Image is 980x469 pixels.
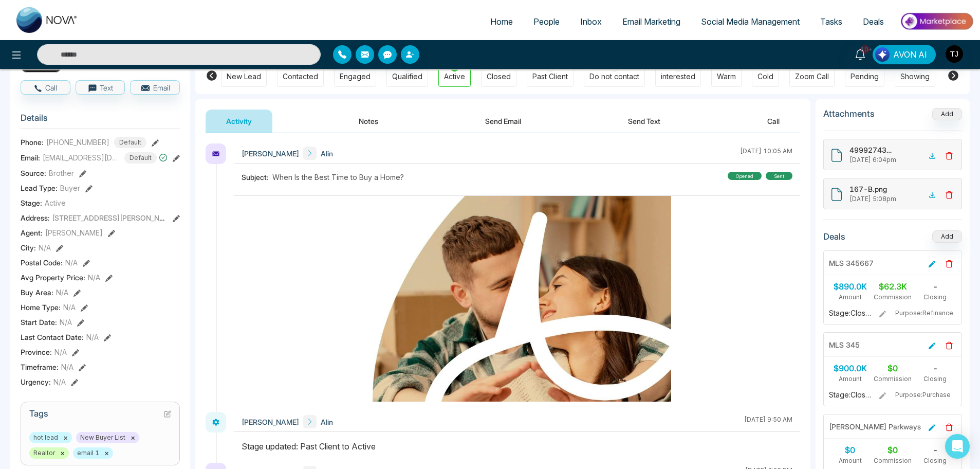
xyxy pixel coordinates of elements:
span: Start Date : [21,317,57,328]
button: Send Email [465,110,542,133]
span: N/A [56,287,68,298]
span: Social Media Management [701,16,800,27]
span: Home [490,16,513,27]
span: New Buyer List [76,432,139,443]
span: Stage: Closed 2025 [829,390,872,400]
span: email 1 [73,447,113,459]
span: Source: [21,168,46,178]
span: Email: [21,152,40,163]
div: Pending [850,71,879,82]
button: Text [76,80,125,95]
span: Inbox [580,16,602,27]
span: Active [45,197,66,208]
div: sent [766,172,792,180]
span: N/A [61,362,73,372]
span: Buy Area : [21,287,53,298]
div: $900.0K [829,362,872,374]
span: Purpose: Purchase [895,390,955,400]
span: Timeframe : [21,362,59,372]
div: [DATE] 9:50 AM [744,415,792,428]
span: Buyer [60,183,80,193]
div: $62.3K [872,280,914,293]
button: Activity [206,110,272,133]
h3: Details [21,113,180,129]
span: Add [932,109,962,118]
div: Opened [728,172,762,180]
span: Default [124,152,157,164]
button: × [63,433,68,442]
a: Deals [853,12,894,31]
div: Closing [914,293,956,302]
button: AVON AI [873,45,936,64]
div: Amount [829,293,872,302]
div: Open Intercom Messenger [945,434,970,459]
div: interested [661,71,695,82]
a: People [523,12,570,31]
span: Default [114,137,146,148]
span: N/A [54,347,67,357]
div: Showing [900,71,930,82]
span: Deals [863,16,884,27]
span: Home Type : [21,302,61,313]
div: $0 [872,362,914,374]
div: [DATE] 6:04pm [849,155,925,165]
div: Commission [872,293,914,302]
div: Closed [487,71,511,82]
span: Email Marketing [622,16,680,27]
h3: Deals [823,231,845,242]
span: People [533,16,560,27]
span: AVON AI [893,48,927,61]
img: Market-place.gif [899,10,974,33]
div: Qualified [392,71,422,82]
div: Commission [872,456,914,465]
span: N/A [39,242,51,253]
div: Engaged [340,71,371,82]
span: N/A [86,332,99,342]
span: Alin [321,148,333,159]
span: [PERSON_NAME] [242,417,299,427]
span: Avg Property Price : [21,272,85,283]
div: - [914,444,956,456]
span: N/A [88,272,100,283]
span: Last Contact Date : [21,332,84,342]
div: MLS 345 [829,339,860,350]
span: [STREET_ADDRESS][PERSON_NAME] [52,213,177,222]
h3: Attachments [823,109,875,119]
div: $890.0K [829,280,872,293]
div: Warm [717,71,736,82]
span: Province : [21,347,52,357]
img: User Avatar [946,45,963,63]
div: 167-B.png [849,184,896,194]
div: Cold [757,71,773,82]
div: Closing [914,456,956,465]
div: $0 [829,444,872,456]
span: Subject: [242,172,272,183]
img: Lead Flow [875,47,890,62]
a: Tasks [810,12,853,31]
div: [DATE] 10:05 AM [740,147,792,160]
span: Urgency : [21,376,51,387]
span: N/A [63,302,76,313]
div: Do not contact [589,71,639,82]
span: N/A [53,376,66,387]
span: When Is the Best Time to Buy a Home? [272,172,404,183]
span: N/A [60,317,72,328]
span: Stage: Closed [829,308,872,318]
img: Nova CRM Logo [16,7,78,33]
div: - [914,362,956,374]
div: 49992743486_a1f646e525_o.jpg [849,145,896,155]
div: Active [444,71,465,82]
h3: Tags [29,408,171,424]
div: MLS 345667 [829,258,874,268]
span: Tasks [820,16,842,27]
span: Postal Code : [21,257,63,268]
button: × [131,433,135,442]
span: Realtor [29,447,69,459]
button: Notes [338,110,399,133]
div: Contacted [283,71,318,82]
div: Closing [914,374,956,384]
button: × [60,448,65,458]
span: City : [21,242,36,253]
button: Call [21,80,70,95]
span: Lead Type: [21,183,58,193]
